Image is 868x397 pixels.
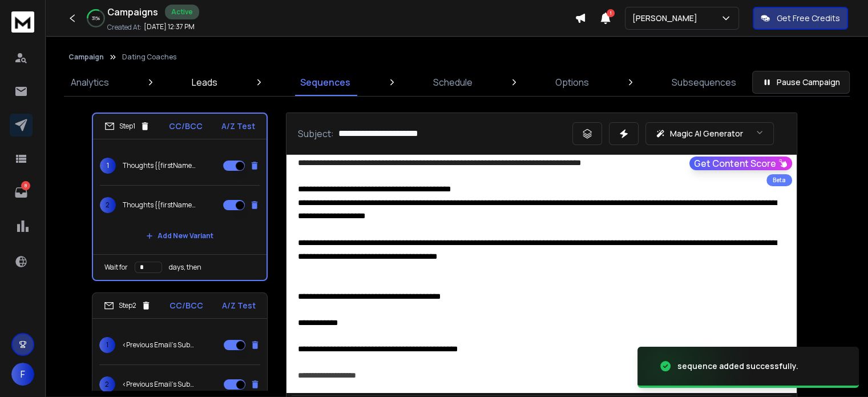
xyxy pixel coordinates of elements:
[104,121,150,131] div: Step 1
[677,360,798,372] div: sequence added successfully.
[169,300,203,311] p: CC/BCC
[777,13,840,24] p: Get Free Credits
[104,263,128,272] p: Wait for
[632,13,702,24] p: [PERSON_NAME]
[670,128,743,139] p: Magic AI Generator
[104,300,151,311] div: Step 2
[169,263,201,272] p: days, then
[433,75,473,89] p: Schedule
[144,22,195,31] p: [DATE] 12:37 PM
[766,174,792,186] div: Beta
[11,11,34,33] img: logo
[99,337,115,353] span: 1
[122,53,176,62] p: Dating Coaches
[222,300,256,311] p: A/Z Test
[672,75,736,89] p: Subsequences
[100,197,116,213] span: 2
[100,158,116,174] span: 1
[92,15,100,22] p: 31 %
[64,69,116,96] a: Analytics
[123,161,196,170] p: Thoughts {{firstName}}?
[10,181,33,204] a: 8
[165,5,199,19] div: Active
[426,69,479,96] a: Schedule
[185,69,224,96] a: Leads
[137,224,223,247] button: Add New Variant
[68,53,104,62] button: Campaign
[122,340,195,350] p: <Previous Email's Subject>
[689,157,792,170] button: Get Content Score
[71,75,109,89] p: Analytics
[298,127,334,141] p: Subject:
[122,380,195,389] p: <Previous Email's Subject>
[11,363,34,386] button: F
[107,5,158,19] h1: Campaigns
[293,69,357,96] a: Sequences
[192,75,217,89] p: Leads
[548,69,596,96] a: Options
[753,7,848,30] button: Get Free Credits
[92,113,268,281] li: Step1CC/BCCA/Z Test1Thoughts {{firstName}}?2Thoughts {{firstName}}?Add New VariantWait fordays, then
[555,75,589,89] p: Options
[607,9,615,17] span: 1
[221,121,255,132] p: A/Z Test
[752,71,850,94] button: Pause Campaign
[169,121,203,132] p: CC/BCC
[99,376,115,392] span: 2
[645,122,774,145] button: Magic AI Generator
[665,69,743,96] a: Subsequences
[300,75,350,89] p: Sequences
[123,200,196,210] p: Thoughts {{firstName}}?
[107,23,142,32] p: Created At:
[21,181,30,190] p: 8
